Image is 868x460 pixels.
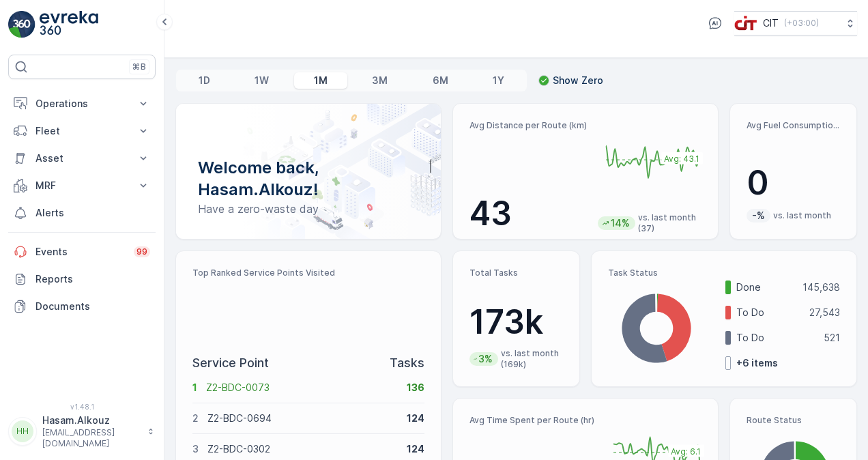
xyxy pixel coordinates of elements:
[35,272,150,286] p: Reports
[469,302,563,343] p: 173k
[35,152,128,165] p: Asset
[609,216,631,230] p: 14%
[773,210,831,221] p: vs. last month
[192,442,199,456] p: 3
[802,281,840,294] p: 145,638
[747,162,840,203] p: 0
[192,354,269,373] p: Service Point
[314,74,328,87] p: 1M
[192,381,197,394] p: 1
[199,74,210,87] p: 1D
[198,157,419,201] p: Welcome back, Hasam.Alkouz!
[372,74,388,87] p: 3M
[8,265,156,293] a: Reports
[477,352,494,366] p: 3%
[407,442,424,456] p: 124
[608,268,840,278] p: Task Status
[35,179,128,192] p: MRF
[8,90,156,117] button: Operations
[469,120,587,131] p: Avg Distance per Route (km)
[8,403,156,411] span: v 1.48.1
[433,74,448,87] p: 6M
[734,16,757,31] img: cit-logo_pOk6rL0.png
[493,74,504,87] p: 1Y
[809,306,840,319] p: 27,543
[407,381,424,394] p: 136
[8,414,156,449] button: HHHasam.Alkouz[EMAIL_ADDRESS][DOMAIN_NAME]
[8,145,156,172] button: Asset
[407,412,424,425] p: 124
[192,268,424,278] p: Top Ranked Service Points Visited
[42,414,141,427] p: Hasam.Alkouz
[747,415,840,426] p: Route Status
[35,300,150,313] p: Documents
[8,293,156,320] a: Documents
[192,412,199,425] p: 2
[42,427,141,449] p: [EMAIL_ADDRESS][DOMAIN_NAME]
[390,354,424,373] p: Tasks
[638,212,706,234] p: vs. last month (37)
[736,306,800,319] p: To Do
[35,97,128,111] p: Operations
[206,381,398,394] p: Z2-BDC-0073
[132,61,146,72] p: ⌘B
[8,238,156,265] a: Events99
[207,442,398,456] p: Z2-BDC-0302
[469,415,594,426] p: Avg Time Spent per Route (hr)
[35,245,126,259] p: Events
[736,356,778,370] p: + 6 items
[35,124,128,138] p: Fleet
[198,201,419,217] p: Have a zero-waste day
[469,268,563,278] p: Total Tasks
[734,11,857,35] button: CIT(+03:00)
[501,348,563,370] p: vs. last month (169k)
[35,206,150,220] p: Alerts
[8,199,156,227] a: Alerts
[469,193,587,234] p: 43
[8,11,35,38] img: logo
[747,120,840,131] p: Avg Fuel Consumption per Route (lt)
[40,11,98,38] img: logo_light-DOdMpM7g.png
[736,331,815,345] p: To Do
[751,209,766,222] p: -%
[8,117,156,145] button: Fleet
[207,412,398,425] p: Z2-BDC-0694
[255,74,269,87] p: 1W
[12,420,33,442] div: HH
[736,281,794,294] p: Done
[763,16,779,30] p: CIT
[824,331,840,345] p: 521
[8,172,156,199] button: MRF
[136,246,148,258] p: 99
[553,74,603,87] p: Show Zero
[784,18,819,29] p: ( +03:00 )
